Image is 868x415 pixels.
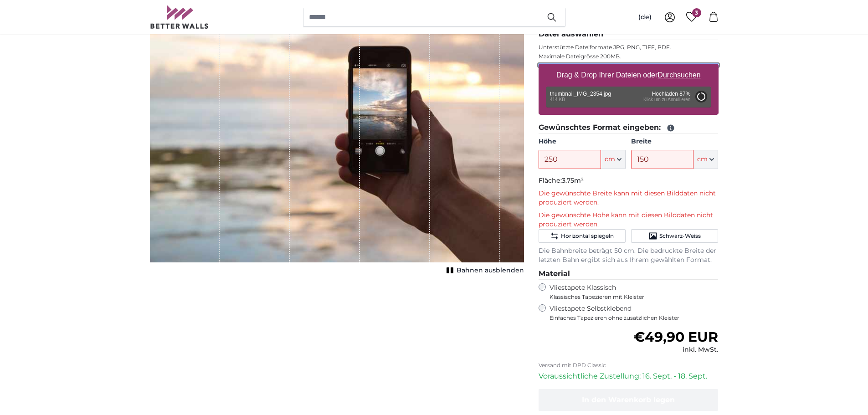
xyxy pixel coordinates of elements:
label: Drag & Drop Ihrer Dateien oder [553,66,704,84]
button: cm [601,150,626,169]
p: Fläche: [539,176,719,185]
span: Bahnen ausblenden [457,266,524,275]
label: Vliestapete Klassisch [550,283,711,301]
label: Vliestapete Selbstklebend [550,304,719,322]
label: Breite [631,137,718,146]
p: Maximale Dateigrösse 200MB. [539,53,719,60]
span: Horizontal spiegeln [561,232,614,240]
legend: Material [539,268,719,280]
span: In den Warenkorb legen [582,395,675,404]
label: Höhe [539,137,626,146]
span: 3 [692,8,701,17]
span: 3.75m² [562,176,584,184]
button: In den Warenkorb legen [539,389,719,411]
span: Klassisches Tapezieren mit Kleister [550,293,711,301]
p: Unterstützte Dateiformate JPG, PNG, TIFF, PDF. [539,44,719,51]
button: cm [693,150,718,169]
p: Die gewünschte Höhe kann mit diesen Bilddaten nicht produziert werden. [539,211,719,229]
legend: Gewünschtes Format eingeben: [539,122,719,133]
span: cm [697,155,708,164]
span: cm [605,155,615,164]
span: €49,90 EUR [634,328,718,345]
span: Einfaches Tapezieren ohne zusätzlichen Kleister [550,314,719,322]
p: Die Bahnbreite beträgt 50 cm. Die bedruckte Breite der letzten Bahn ergibt sich aus Ihrem gewählt... [539,246,719,265]
img: Betterwalls [150,5,209,29]
button: (de) [631,9,659,26]
p: Die gewünschte Breite kann mit diesen Bilddaten nicht produziert werden. [539,189,719,207]
div: inkl. MwSt. [634,345,718,354]
button: Schwarz-Weiss [631,229,718,243]
button: Bahnen ausblenden [444,264,524,277]
p: Versand mit DPD Classic [539,362,719,369]
p: Voraussichtliche Zustellung: 16. Sept. - 18. Sept. [539,371,719,382]
legend: Datei auswählen [539,29,719,40]
button: Horizontal spiegeln [539,229,626,243]
span: Schwarz-Weiss [659,232,701,240]
u: Durchsuchen [657,71,700,79]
